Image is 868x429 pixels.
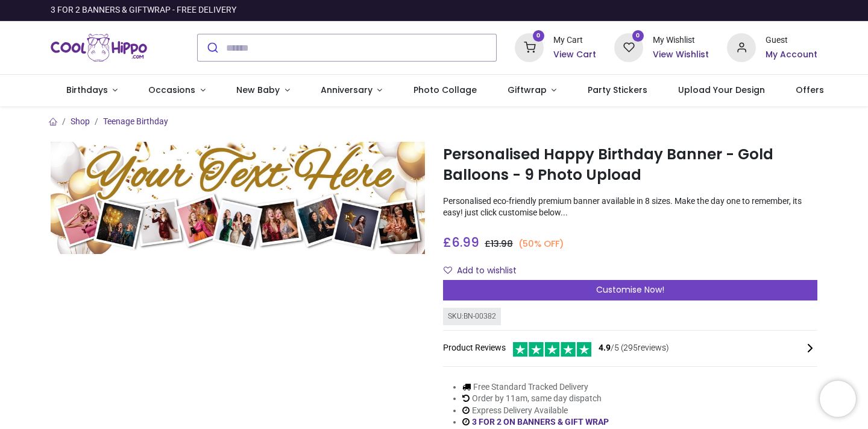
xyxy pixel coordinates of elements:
[492,75,572,106] a: Giftwrap
[148,84,195,96] span: Occasions
[451,234,479,251] span: 6.99
[491,238,513,250] span: 13.98
[51,142,425,254] img: Personalised Happy Birthday Banner - Gold Balloons - 9 Photo Upload
[462,393,631,405] li: Order by 11am, same day dispatch
[462,381,631,393] li: Free Standard Tracked Delivery
[443,261,527,281] button: Add to wishlistAdd to wishlist
[443,195,817,219] p: Personalised eco-friendly premium banner available in 8 sizes. Make the day one to remember, its ...
[820,381,856,417] iframe: Brevo live chat
[515,42,544,52] a: 0
[653,34,709,46] div: My Wishlist
[518,238,564,250] small: (50% OFF)
[588,84,647,96] span: Party Stickers
[443,234,479,251] span: £
[553,49,596,61] a: View Cart
[444,266,452,275] i: Add to wishlist
[653,49,709,61] a: View Wishlist
[221,75,306,106] a: New Baby
[462,405,631,417] li: Express Delivery Available
[553,34,596,46] div: My Cart
[66,84,108,96] span: Birthdays
[766,49,817,61] a: My Account
[133,75,221,106] a: Occasions
[796,84,824,96] span: Offers
[472,417,609,427] a: 3 FOR 2 ON BANNERS & GIFT WRAP
[533,30,544,42] sup: 0
[51,4,236,16] div: 3 FOR 2 BANNERS & GIFTWRAP - FREE DELIVERY
[443,340,817,357] div: Product Reviews
[485,238,513,250] span: £
[599,343,611,352] span: 4.9
[71,116,90,126] a: Shop
[599,342,669,354] span: /5 ( 295 reviews)
[443,144,817,186] h1: Personalised Happy Birthday Banner - Gold Balloons - 9 Photo Upload
[305,75,398,106] a: Anniversary
[198,34,226,61] button: Submit
[596,284,664,296] span: Customise Now!
[51,31,147,65] a: Logo of Cool Hippo
[614,42,643,52] a: 0
[632,30,644,42] sup: 0
[443,308,501,325] div: SKU: BN-00382
[414,84,477,96] span: Photo Collage
[51,31,147,65] img: Cool Hippo
[321,84,373,96] span: Anniversary
[103,116,168,126] a: Teenage Birthday
[678,84,765,96] span: Upload Your Design
[766,34,817,46] div: Guest
[51,75,133,106] a: Birthdays
[508,84,547,96] span: Giftwrap
[564,4,817,16] iframe: Customer reviews powered by Trustpilot
[236,84,280,96] span: New Baby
